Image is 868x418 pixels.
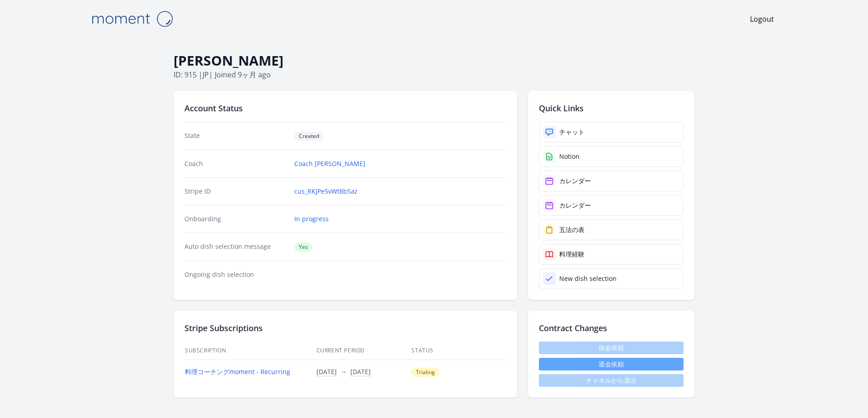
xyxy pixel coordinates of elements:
p: ID: 915 | | Joined 9ヶ月 ago [174,69,694,80]
div: カレンダー [559,201,591,210]
a: Notion [539,146,684,167]
th: Subscription [184,342,316,360]
a: チャット [539,122,684,142]
a: Logout [750,14,774,24]
div: 五法の表 [559,225,585,234]
span: → [340,367,347,376]
a: cus_RKJPe5vWt8bSaz [294,187,358,196]
dt: Coach [184,159,287,168]
th: Status [411,342,506,360]
a: 五法の表 [539,219,684,240]
div: カレンダー [559,176,591,185]
span: Yes [294,242,312,252]
div: チャット [559,128,585,137]
h2: Contract Changes [539,322,684,334]
dt: Onboarding [184,214,287,223]
dt: State [184,131,287,141]
a: 料理コーチングmoment - Recurring [185,367,290,376]
h2: Quick Links [539,102,684,114]
button: [DATE] [350,367,371,376]
span: jp [203,70,209,80]
a: カレンダー [539,195,684,216]
button: [DATE] [316,367,337,376]
img: Moment [87,7,177,30]
span: Created [294,132,324,141]
h1: [PERSON_NAME] [174,52,694,69]
a: カレンダー [539,171,684,191]
div: New dish selection [559,274,617,283]
a: 料理経験 [539,244,684,265]
a: New dish selection [539,268,684,289]
dt: Stripe ID [184,187,287,196]
a: In progress [294,214,329,223]
th: Current Period [316,342,411,360]
h2: Account Status [184,102,506,114]
dt: Auto dish selection message [184,242,287,252]
div: 料理経験 [559,250,585,259]
button: 退会依頼 [539,358,684,370]
span: Trialing [411,368,439,377]
span: 休会依頼 [539,342,684,354]
dt: Ongoing dish selection [184,270,287,279]
div: Notion [559,152,580,161]
h2: Stripe Subscriptions [184,322,506,334]
a: Coach [PERSON_NAME] [294,159,365,168]
span: チャネルから退出 [539,374,684,387]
